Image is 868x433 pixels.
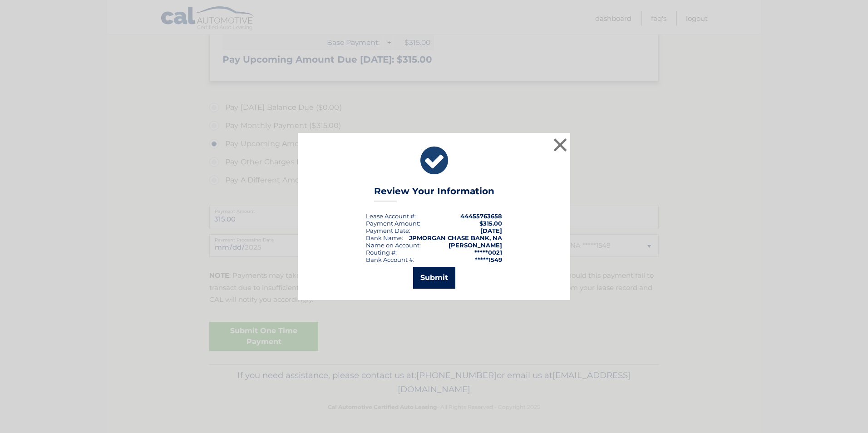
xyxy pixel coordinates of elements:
h3: Review Your Information [374,186,494,202]
div: Payment Amount: [366,220,420,227]
button: × [551,136,569,154]
div: Bank Name: [366,234,403,241]
strong: [PERSON_NAME] [449,241,502,249]
strong: JPMORGAN CHASE BANK, NA [409,234,502,241]
span: Payment Date [366,227,409,234]
span: $315.00 [479,220,502,227]
strong: 44455763658 [460,212,502,220]
div: Routing #: [366,249,397,256]
button: Submit [413,267,455,289]
div: : [366,227,410,234]
div: Name on Account: [366,241,421,249]
span: [DATE] [480,227,502,234]
div: Bank Account #: [366,256,414,263]
div: Lease Account #: [366,212,416,220]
